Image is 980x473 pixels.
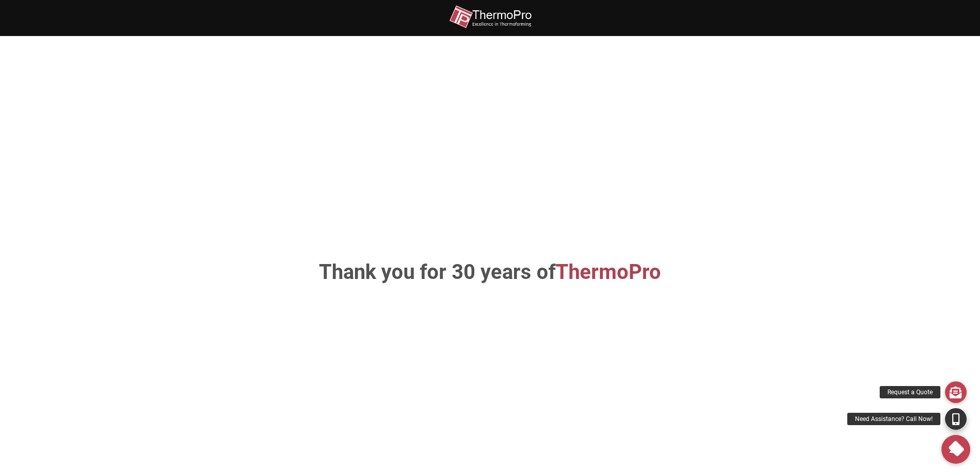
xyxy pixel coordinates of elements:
div: Need Assistance? Call Now! [847,413,940,425]
a: Request a Quote [945,381,967,403]
span: ThermoPro [556,260,661,284]
h1: Thank you for 30 years of [220,262,760,283]
img: thermopro-logo-non-iso [449,5,531,28]
a: Need Assistance? Call Now! [945,408,967,430]
div: Request a Quote [880,386,940,398]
